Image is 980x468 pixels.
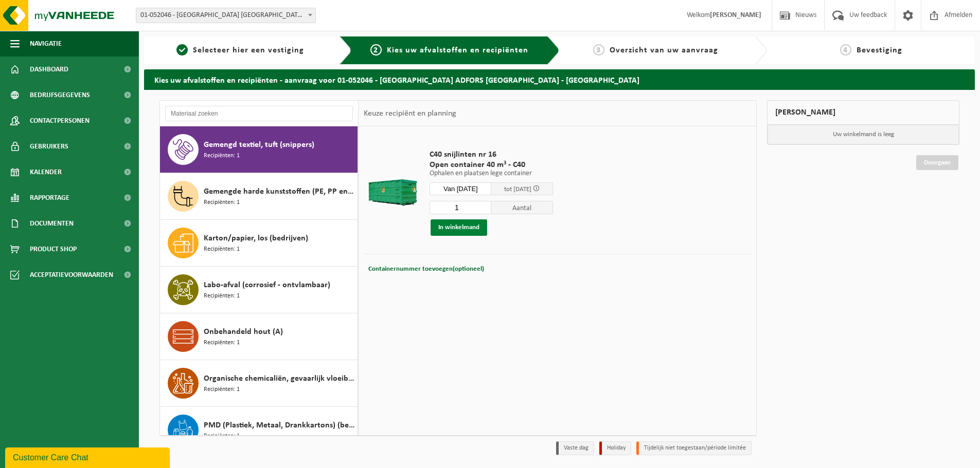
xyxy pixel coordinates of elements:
span: 01-052046 - SAINT-GOBAIN ADFORS BELGIUM - BUGGENHOUT [136,8,315,23]
li: Tijdelijk niet toegestaan/période limitée [636,441,752,455]
a: Doorgaan [916,155,958,170]
button: Onbehandeld hout (A) Recipiënten: 1 [160,313,358,360]
strong: [PERSON_NAME] [710,11,761,19]
span: Karton/papier, los (bedrijven) [204,232,308,245]
span: 01-052046 - SAINT-GOBAIN ADFORS BELGIUM - BUGGENHOUT [136,8,316,23]
span: 1 [176,44,188,55]
a: 1Selecteer hier een vestiging [149,44,331,57]
span: Recipiënten: 1 [204,432,240,441]
li: Holiday [599,441,631,455]
div: [PERSON_NAME] [767,100,959,125]
span: Documenten [30,211,74,236]
span: Bedrijfsgegevens [30,82,90,108]
span: C40 snijlinten nr 16 [430,149,553,160]
span: Overzicht van uw aanvraag [610,46,718,54]
span: Recipiënten: 1 [204,198,240,208]
span: Containernummer toevoegen(optioneel) [368,266,484,272]
div: Keuze recipiënt en planning [359,101,461,126]
span: Organische chemicaliën, gevaarlijk vloeibaar in kleinverpakking [204,372,355,385]
span: Recipiënten: 1 [204,385,240,395]
button: Gemengde harde kunststoffen (PE, PP en PVC), recycleerbaar (industrieel) Recipiënten: 1 [160,173,358,220]
span: Recipiënten: 1 [204,151,240,161]
span: Selecteer hier een vestiging [193,46,304,54]
input: Selecteer datum [430,182,491,195]
span: Open container 40 m³ - C40 [430,160,553,170]
span: Kies uw afvalstoffen en recipiënten [387,46,528,54]
span: Recipiënten: 1 [204,245,240,254]
span: Gemengde harde kunststoffen (PE, PP en PVC), recycleerbaar (industrieel) [204,185,355,198]
h2: Kies uw afvalstoffen en recipiënten - aanvraag voor 01-052046 - [GEOGRAPHIC_DATA] ADFORS [GEOGRAP... [144,69,975,89]
p: Uw winkelmand is leeg [768,125,959,144]
button: Organische chemicaliën, gevaarlijk vloeibaar in kleinverpakking Recipiënten: 1 [160,360,358,407]
p: Ophalen en plaatsen lege container [430,170,553,177]
span: Product Shop [30,236,77,262]
span: Acceptatievoorwaarden [30,262,113,288]
span: 3 [593,44,604,55]
span: Gemengd textiel, tuft (snippers) [204,139,314,151]
span: tot [DATE] [504,186,531,193]
button: In winkelmand [431,219,487,236]
span: Rapportage [30,185,69,211]
span: Dashboard [30,57,68,82]
iframe: chat widget [5,445,172,468]
span: Labo-afval (corrosief - ontvlambaar) [204,279,330,291]
input: Materiaal zoeken [165,106,353,121]
span: Recipiënten: 1 [204,338,240,348]
span: Contactpersonen [30,108,90,134]
span: Recipiënten: 1 [204,291,240,301]
span: Navigatie [30,31,62,57]
button: Labo-afval (corrosief - ontvlambaar) Recipiënten: 1 [160,267,358,313]
span: Bevestiging [857,46,902,54]
button: Karton/papier, los (bedrijven) Recipiënten: 1 [160,220,358,267]
span: Gebruikers [30,134,68,159]
li: Vaste dag [556,441,594,455]
span: Aantal [491,201,553,214]
button: Containernummer toevoegen(optioneel) [367,262,485,276]
button: PMD (Plastiek, Metaal, Drankkartons) (bedrijven) Recipiënten: 1 [160,407,358,454]
span: PMD (Plastiek, Metaal, Drankkartons) (bedrijven) [204,419,355,432]
span: 4 [840,44,851,55]
span: Kalender [30,159,62,185]
span: Onbehandeld hout (A) [204,326,283,338]
span: 2 [370,44,382,55]
button: Gemengd textiel, tuft (snippers) Recipiënten: 1 [160,126,358,173]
